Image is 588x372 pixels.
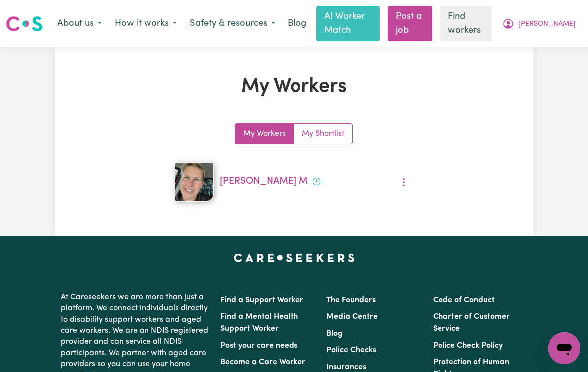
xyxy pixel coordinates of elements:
[282,13,312,35] a: Blog
[440,6,492,41] a: Find workers
[220,177,308,186] a: [PERSON_NAME] M
[220,296,303,304] a: Find a Support Worker
[108,13,183,34] button: How it works
[548,332,580,364] iframe: Button to launch messaging window
[220,342,297,350] a: Post your care needs
[326,363,366,371] a: Insurances
[51,13,108,34] button: About us
[326,296,376,304] a: The Founders
[235,124,294,144] a: My Workers
[294,124,352,144] a: My Shortlist
[141,75,447,99] h1: My Workers
[433,313,510,333] a: Charter of Customer Service
[394,174,413,189] button: More options
[220,358,305,366] a: Become a Care Worker
[326,313,378,321] a: Media Centre
[433,342,503,350] a: Police Check Policy
[6,12,43,35] a: Careseekers logo
[388,6,432,41] a: Post a job
[234,254,355,262] a: Careseekers home page
[220,313,298,333] a: Find a Mental Health Support Worker
[175,162,214,202] img: Michelle M
[518,19,576,30] span: [PERSON_NAME]
[316,6,380,41] a: AI Worker Match
[326,346,376,354] a: Police Checks
[183,13,282,34] button: Safety & resources
[326,330,343,338] a: Blog
[6,15,43,33] img: Careseekers logo
[433,296,495,304] a: Code of Conduct
[496,13,582,34] button: My Account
